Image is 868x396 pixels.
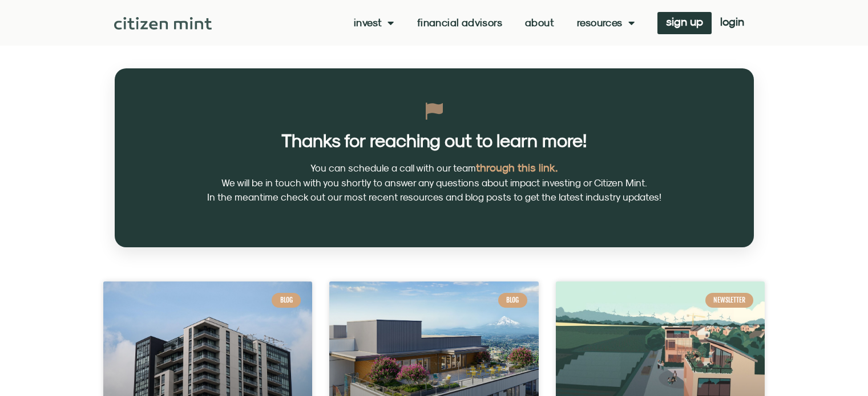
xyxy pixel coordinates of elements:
a: through this link. [476,161,558,174]
a: Resources [577,17,635,28]
a: Invest [354,17,394,28]
div: Blog [272,293,301,308]
nav: Menu [354,17,635,28]
img: Citizen Mint [114,17,212,30]
span: login [720,18,744,26]
a: sign up [657,12,712,34]
p: You can schedule a call with our team We will be in touch with you shortly to answer any question... [206,161,663,205]
a: Financial Advisors [417,17,502,28]
a: About [525,17,554,28]
div: Blog [498,293,527,308]
a: login [712,12,753,34]
div: Newsletter [705,293,754,308]
span: sign up [666,18,703,26]
h2: Thanks for reaching out to learn more! [149,131,720,149]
